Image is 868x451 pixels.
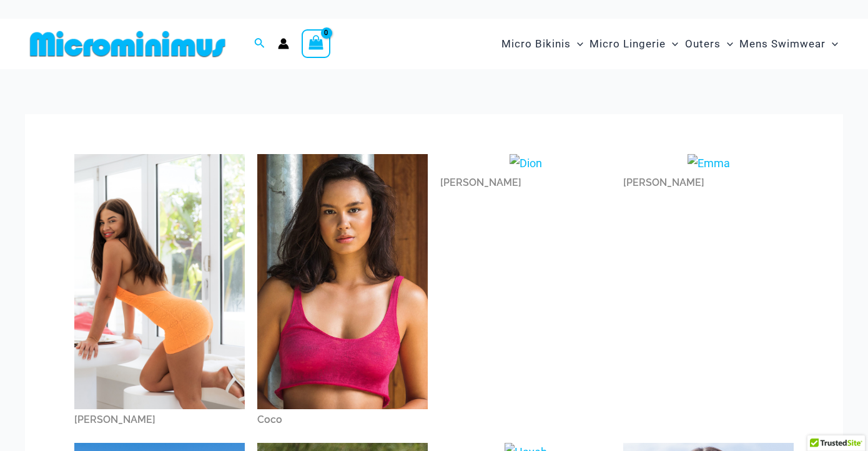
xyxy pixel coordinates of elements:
[688,154,730,173] img: Emma
[74,409,245,430] div: [PERSON_NAME]
[257,154,428,409] img: Coco
[739,28,826,60] span: Mens Swimwear
[257,409,428,430] div: Coco
[257,154,428,430] a: CocoCoco
[571,28,583,60] span: Menu Toggle
[682,25,736,63] a: OutersMenu ToggleMenu Toggle
[501,28,571,60] span: Micro Bikinis
[498,25,586,63] a: Micro BikinisMenu ToggleMenu Toggle
[440,172,611,193] div: [PERSON_NAME]
[623,172,794,193] div: [PERSON_NAME]
[721,28,733,60] span: Menu Toggle
[826,28,838,60] span: Menu Toggle
[736,25,841,63] a: Mens SwimwearMenu ToggleMenu Toggle
[278,38,289,49] a: Account icon link
[25,30,230,58] img: MM SHOP LOGO FLAT
[666,28,678,60] span: Menu Toggle
[440,154,611,194] a: Dion[PERSON_NAME]
[623,154,794,194] a: Emma[PERSON_NAME]
[254,36,265,52] a: Search icon link
[685,28,721,60] span: Outers
[74,154,245,410] img: Amy
[589,28,666,60] span: Micro Lingerie
[302,29,330,58] a: View Shopping Cart, empty
[586,25,681,63] a: Micro LingerieMenu ToggleMenu Toggle
[74,154,245,430] a: Amy[PERSON_NAME]
[496,23,843,65] nav: Site Navigation
[510,154,542,173] img: Dion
